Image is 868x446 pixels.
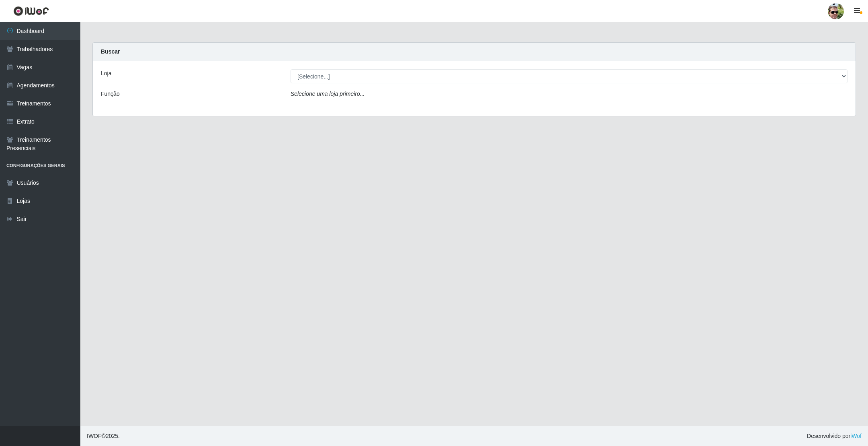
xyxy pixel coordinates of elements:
a: iWof [850,433,862,439]
img: CoreUI Logo [13,6,49,16]
label: Loja [101,69,111,78]
label: Função [101,90,120,98]
i: Selecione uma loja primeiro... [291,91,364,97]
strong: Buscar [101,48,120,55]
span: Desenvolvido por [807,432,862,440]
span: © 2025 . [87,432,120,440]
span: IWOF [87,433,102,439]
